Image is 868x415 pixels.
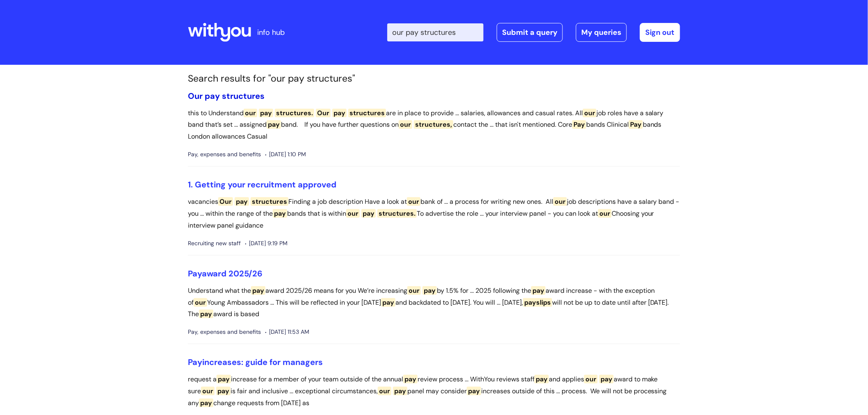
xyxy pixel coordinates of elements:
[244,109,257,117] span: our
[235,197,249,206] span: pay
[316,109,331,117] span: Our
[467,387,481,395] span: pay
[188,91,265,101] a: Our pay structures
[188,374,680,409] p: request a increase for a member of your team outside of the annual review process ... WithYou rev...
[275,109,314,117] span: structures.
[348,109,386,117] span: structures
[403,375,418,383] span: pay
[265,327,309,337] span: [DATE] 11:53 AM
[535,375,549,383] span: pay
[361,209,376,218] span: pay
[216,387,231,395] span: pay
[346,209,360,218] span: our
[188,268,263,279] a: Payaward 2025/26
[531,286,546,295] span: pay
[188,91,203,101] span: Our
[640,23,680,42] a: Sign out
[259,109,273,117] span: pay
[377,209,417,218] span: structures.
[576,23,627,42] a: My queries
[251,286,265,295] span: pay
[265,149,306,160] span: [DATE] 1:10 PM
[251,197,288,206] span: structures
[583,109,596,117] span: our
[188,268,202,279] span: Pay
[188,73,680,84] h1: Search results for "our pay structures"
[523,298,552,307] span: payslips
[407,286,421,295] span: our
[245,238,288,249] span: [DATE] 9:19 PM
[188,327,261,337] span: Pay, expenses and benefits
[273,209,287,218] span: pay
[188,357,202,367] span: Pay
[598,209,612,218] span: our
[222,91,265,101] span: structures
[497,23,563,42] a: Submit a query
[205,91,220,101] span: pay
[188,357,323,367] a: Payincreases: guide for managers
[199,399,213,407] span: pay
[629,120,643,129] span: Pay
[188,196,680,231] p: vacancies Finding a job description Have a look at bank of ... a process for writing new ones. Al...
[572,120,586,129] span: Pay
[553,197,567,206] span: our
[188,238,241,249] span: Recruiting new staff
[423,286,437,295] span: pay
[217,375,231,383] span: pay
[407,197,420,206] span: our
[584,375,598,383] span: our
[393,387,407,395] span: pay
[188,107,680,143] p: this to Understand are in place to provide ... salaries, allowances and casual rates. All job rol...
[257,26,285,39] p: info hub
[201,387,215,395] span: our
[387,23,680,42] div: | -
[188,179,336,190] a: 1. Getting your recruitment approved
[381,298,395,307] span: pay
[194,298,207,307] span: our
[267,120,281,129] span: pay
[387,23,484,41] input: Search
[188,285,680,320] p: Understand what the award 2025/26 means for you We’re increasing by 1.5% for ... 2025 following t...
[378,387,391,395] span: our
[414,120,453,129] span: structures,
[399,120,412,129] span: our
[199,310,213,318] span: pay
[332,109,347,117] span: pay
[188,149,261,160] span: Pay, expenses and benefits
[599,375,614,383] span: pay
[218,197,233,206] span: Our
